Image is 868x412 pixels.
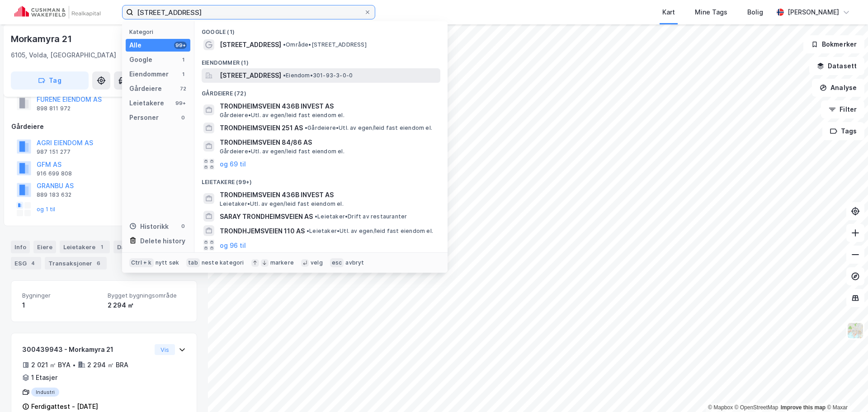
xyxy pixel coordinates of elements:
div: Ferdigattest - [DATE] [31,401,98,412]
a: Improve this map [781,404,826,411]
div: 0 [179,223,187,230]
div: • [72,361,76,369]
button: Bokmerker [803,35,864,53]
span: • [283,72,286,79]
a: Mapbox [708,404,733,411]
div: 0 [179,114,187,121]
button: Filter [821,100,864,118]
div: Morkamyra 21 [11,32,74,46]
button: og 69 til [220,159,246,170]
span: • [307,227,309,234]
span: TRONDHEIMSVEIEN 251 AS [220,123,303,133]
div: esc [330,258,344,267]
div: Google (1) [194,21,448,38]
span: Eiendom • 301-93-3-0-0 [283,72,353,79]
a: OpenStreetMap [735,404,778,411]
div: Personer [129,112,159,123]
div: 889 183 632 [37,191,71,199]
div: Eiere [33,241,56,253]
span: [STREET_ADDRESS] [220,70,281,81]
div: Datasett [113,241,147,253]
div: velg [311,259,323,266]
div: 6105, Volda, [GEOGRAPHIC_DATA] [11,50,116,61]
span: Område • [STREET_ADDRESS] [283,41,367,48]
div: Kontrollprogram for chat [823,369,868,412]
button: Vis [155,344,175,355]
div: Gårdeiere [129,83,162,94]
div: Mine Tags [695,7,727,18]
div: Leietakere [129,98,164,109]
div: 898 811 972 [37,105,71,112]
div: Alle [129,40,142,51]
div: nytt søk [156,259,179,266]
span: SARAY TRONDHEIMSVEIEN AS [220,211,313,222]
div: Leietakere [60,241,110,253]
span: Leietaker • Drift av restauranter [315,213,407,220]
div: Eiendommer (1) [194,52,448,68]
div: Kart [662,7,675,18]
button: Analyse [812,79,864,97]
div: Bolig [747,7,763,18]
img: Z [847,322,864,339]
div: Google [129,54,152,65]
button: Tag [11,71,89,90]
div: 987 151 277 [37,148,71,156]
span: Leietaker • Utl. av egen/leid fast eiendom el. [220,200,344,208]
span: TRONDHJEMSVEIEN 110 AS [220,226,305,237]
span: TRONDHEIMSVEIEN 436B INVEST AS [220,101,437,112]
div: Eiendommer [129,69,169,80]
div: 1 Etasjer [31,372,57,383]
div: 6 [94,259,103,268]
div: Ctrl + k [129,258,154,267]
div: neste kategori [202,259,244,266]
span: • [315,213,317,220]
div: [PERSON_NAME] [788,7,839,18]
div: 916 699 808 [37,170,72,177]
span: [STREET_ADDRESS] [220,39,281,50]
div: 1 [97,242,106,251]
span: Leietaker • Utl. av egen/leid fast eiendom el. [307,227,433,235]
div: Gårdeiere [11,121,197,132]
span: Gårdeiere • Utl. av egen/leid fast eiendom el. [305,124,432,132]
div: 4 [28,259,38,268]
button: og 96 til [220,240,246,251]
span: • [283,41,286,48]
span: TRONDHEIMSVEIEN 84/86 AS [220,137,437,148]
div: 2 294 ㎡ [108,300,186,311]
div: 99+ [174,42,187,49]
div: Historikk [129,221,169,232]
div: 1 [179,56,187,63]
button: Datasett [809,57,864,75]
div: markere [270,259,294,266]
span: Bygninger [22,292,100,299]
iframe: Chat Widget [823,369,868,412]
div: Gårdeiere (72) [194,83,448,99]
div: 99+ [174,99,187,107]
span: Gårdeiere • Utl. av egen/leid fast eiendom el. [220,148,344,155]
div: avbryt [345,259,364,266]
input: Søk på adresse, matrikkel, gårdeiere, leietakere eller personer [133,5,364,19]
div: 2 294 ㎡ BRA [87,360,128,370]
div: Kategori [129,28,190,35]
div: Info [11,241,30,253]
div: 1 [179,71,187,78]
span: TRONDHEIMSVEIEN 436B INVEST AS [220,189,437,200]
span: • [305,124,307,131]
div: 2 021 ㎡ BYA [31,360,71,370]
img: cushman-wakefield-realkapital-logo.202ea83816669bd177139c58696a8fa1.svg [14,6,100,19]
span: Bygget bygningsområde [108,292,186,299]
div: 300439943 - Morkamyra 21 [22,344,151,355]
div: tab [186,258,200,267]
div: Delete history [140,236,185,246]
div: 72 [179,85,187,92]
div: Leietakere (99+) [194,171,448,188]
span: Gårdeiere • Utl. av egen/leid fast eiendom el. [220,112,344,119]
div: 1 [22,300,100,311]
div: Transaksjoner [45,257,107,270]
button: Tags [822,122,864,140]
div: ESG [11,257,41,270]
